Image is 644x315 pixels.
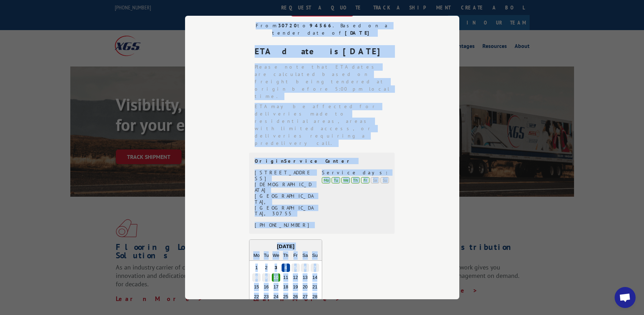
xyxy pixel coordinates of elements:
div: Su [381,177,389,183]
div: Choose Saturday, September 27th, 2025 [301,293,309,301]
div: [PHONE_NUMBER] [255,222,314,228]
div: Choose Tuesday, September 2nd, 2025 [262,264,270,272]
div: We [271,251,280,260]
div: We [341,177,350,183]
div: Su [311,251,319,260]
div: Choose Monday, September 15th, 2025 [252,283,261,291]
div: Sa [301,251,309,260]
div: Tu [332,177,340,183]
div: Choose Saturday, September 6th, 2025 [301,264,309,272]
a: Open chat [615,287,636,308]
div: Sa [371,177,379,183]
strong: 94566 [310,22,333,29]
div: ETA date is [255,45,395,58]
div: Th [351,177,360,183]
div: Th [281,251,290,260]
div: Choose Wednesday, September 3rd, 2025 [271,264,280,272]
div: Choose Thursday, September 11th, 2025 [281,273,290,282]
div: [GEOGRAPHIC_DATA], [GEOGRAPHIC_DATA], 30755 [255,193,314,217]
div: Fr [361,177,369,183]
div: Choose Monday, September 8th, 2025 [252,273,261,282]
div: Choose Friday, September 12th, 2025 [291,273,299,282]
div: Choose Wednesday, September 17th, 2025 [271,283,280,291]
div: Origin Service Center [255,158,389,164]
div: Choose Tuesday, September 23rd, 2025 [262,293,270,301]
strong: [DATE] [345,30,372,36]
div: Choose Thursday, September 18th, 2025 [281,283,290,291]
div: Tu [262,251,270,260]
li: ETA may be affected for deliveries made to residential areas, areas with limited access, or deliv... [255,103,395,147]
div: From to . Based on a tender date of [249,22,395,37]
div: Fr [291,251,299,260]
div: Choose Friday, September 5th, 2025 [291,264,299,272]
strong: 30720 [278,22,297,29]
div: Mo [252,251,261,260]
div: Choose Sunday, September 7th, 2025 [311,264,319,272]
div: Choose Monday, September 22nd, 2025 [252,293,261,301]
div: Choose Monday, September 1st, 2025 [252,264,261,272]
div: Choose Sunday, September 14th, 2025 [311,273,319,282]
div: Choose Friday, September 19th, 2025 [291,283,299,291]
div: Choose Saturday, September 20th, 2025 [301,283,309,291]
div: Choose Saturday, September 13th, 2025 [301,273,309,282]
div: Choose Sunday, September 21st, 2025 [311,283,319,291]
strong: [DATE] [343,46,386,57]
div: Choose Sunday, September 28th, 2025 [311,293,319,301]
div: Mo [322,177,330,183]
div: [DATE] [249,243,322,251]
div: Choose Tuesday, September 9th, 2025 [262,273,270,282]
div: Choose Wednesday, September 24th, 2025 [271,293,280,301]
li: Please note that ETA dates are calculated based on freight being tendered at origin before 5:00 p... [255,63,395,100]
div: Choose Thursday, September 25th, 2025 [281,293,290,301]
div: month 2025-09 [252,263,320,311]
div: [STREET_ADDRESS][DEMOGRAPHIC_DATA] [255,170,314,193]
div: Choose Thursday, September 4th, 2025 [281,264,290,272]
div: Choose Tuesday, September 16th, 2025 [262,283,270,291]
div: Service days: [322,170,389,176]
div: Choose Wednesday, September 10th, 2025 [271,273,280,282]
div: Choose Friday, September 26th, 2025 [291,293,299,301]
